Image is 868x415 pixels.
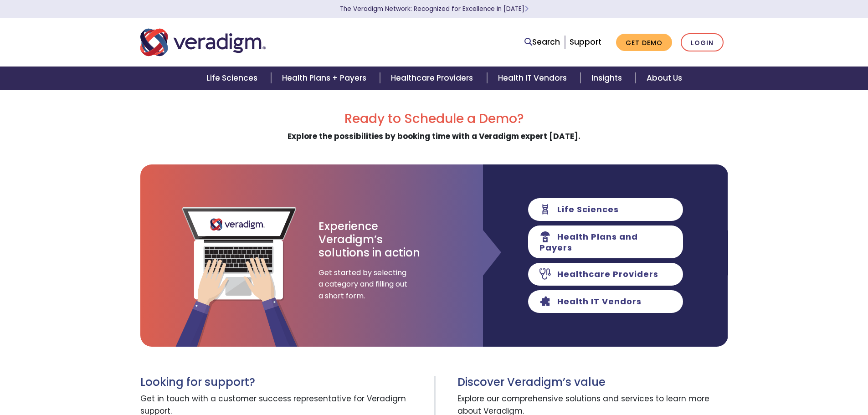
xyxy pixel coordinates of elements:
[340,5,529,13] a: The Veradigm Network: Recognized for Excellence in [DATE]Learn More
[580,67,636,90] a: Insights
[487,67,580,90] a: Health IT Vendors
[140,111,728,127] h2: Ready to Schedule a Demo?
[524,5,529,13] span: Learn More
[636,67,693,90] a: About Us
[288,131,580,142] strong: Explore the possibilities by booking time with a Veradigm expert [DATE].
[570,36,601,47] a: Support
[524,36,560,48] a: Search
[616,34,672,51] a: Get Demo
[457,376,728,389] h3: Discover Veradigm’s value
[380,67,487,90] a: Healthcare Providers
[318,267,410,302] span: Get started by selecting a category and filling out a short form.
[318,220,421,259] h3: Experience Veradigm’s solutions in action
[195,67,271,90] a: Life Sciences
[681,33,724,52] a: Login
[140,376,427,389] h3: Looking for support?
[271,67,380,90] a: Health Plans + Payers
[140,27,266,57] img: Veradigm logo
